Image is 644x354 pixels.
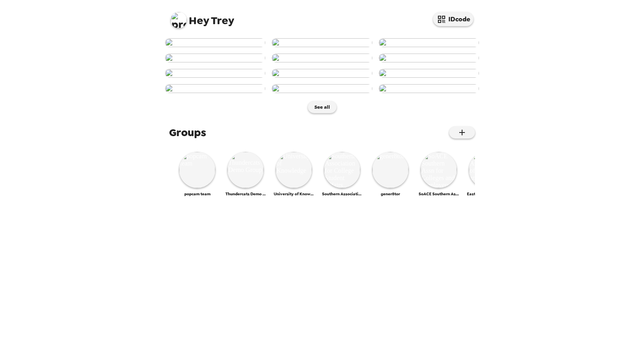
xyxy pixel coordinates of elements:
[324,152,360,188] img: Southern Association for College Student Affairs
[171,8,234,26] span: Trey
[272,38,372,47] img: user-268499
[419,191,459,197] span: SoACE Southern Assn for Colleges and Employers
[379,84,479,93] img: user-264953
[272,69,372,78] img: user-266587
[372,152,409,188] img: gener8tor
[379,69,479,78] img: user-266066
[184,191,211,197] span: popcam team
[165,69,265,78] img: user-266981
[381,191,400,197] span: gener8tor
[227,152,264,188] img: Thundercats Demo Group
[433,12,473,26] button: IDcode
[467,191,507,197] span: Eastern Association of Colleges and Employers
[379,38,479,47] img: user-267107
[179,152,215,188] img: popcam team
[469,152,505,188] img: Eastern Association of Colleges and Employers
[165,54,265,62] img: user-267095
[169,125,206,140] span: Groups
[274,191,314,197] span: University of Knowledge
[276,152,312,188] img: University of Knowledge
[165,84,265,93] img: user-265956
[171,12,187,28] img: profile pic
[225,191,266,197] span: Thundercats Demo Group
[322,191,362,197] span: Southern Association for College Student Affairs
[272,54,372,62] img: user-267094
[165,38,265,47] img: user-280581
[308,101,336,113] button: See all
[421,152,457,188] img: SoACE Southern Assn for Colleges and Employers
[189,13,209,28] span: Hey
[379,54,479,62] img: user-267011
[272,84,372,93] img: user-265090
